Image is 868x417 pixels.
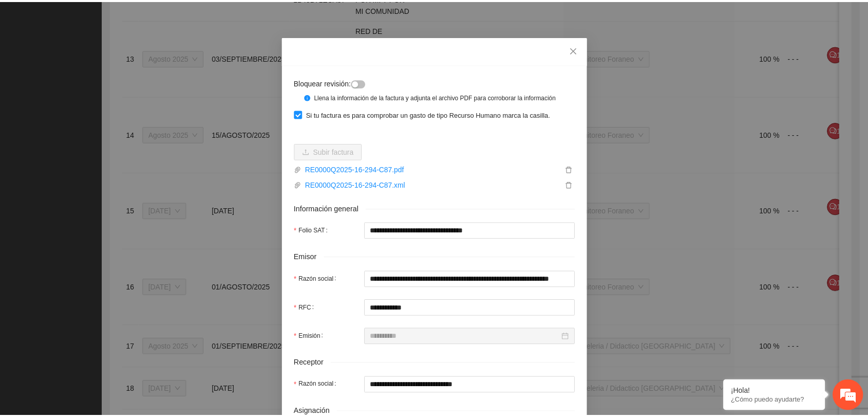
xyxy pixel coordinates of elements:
input: Folio SAT: [368,223,580,239]
button: Close [565,37,593,64]
button: uploadSubir factura [297,143,365,160]
span: Información general [297,203,370,215]
input: Razón social: [368,378,580,394]
span: Si tu factura es para comprobar un gasto de tipo Recurso Humano marca la casilla. [305,110,560,120]
textarea: Escriba su mensaje y pulse “Intro” [5,281,196,317]
a: RE0000Q2025-16-294-C87.pdf [304,164,568,175]
span: delete [569,182,580,189]
label: Razón social: [297,271,344,288]
input: Emisión: [374,332,565,343]
label: Folio SAT: [297,223,335,239]
div: Minimizar ventana de chat en vivo [168,5,193,30]
span: close [575,46,583,54]
input: RFC: [368,300,580,317]
span: Estamos en línea. [60,137,142,241]
input: Razón social: [368,271,580,288]
span: info-circle [307,94,313,100]
div: Bloquear revisión: [297,77,533,88]
div: ¡Hola! [738,388,825,396]
span: delete [569,166,580,173]
div: Chatee con nosotros ahora [53,52,173,66]
a: RE0000Q2025-16-294-C87.xml [304,179,568,191]
label: Emisión: [297,329,330,346]
span: paper-clip [297,182,304,189]
span: paper-clip [297,166,304,173]
button: delete [568,164,580,175]
p: ¿Cómo puedo ayudarte? [738,397,825,405]
div: Llena la información de la factura y adjunta el archivo PDF para corroborar la información [317,93,573,102]
label: Razón social: [297,378,344,394]
button: delete [568,179,580,191]
span: Receptor [297,358,334,370]
span: Emisor [297,251,327,263]
span: uploadSubir factura [297,148,365,156]
label: RFC: [297,300,321,317]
